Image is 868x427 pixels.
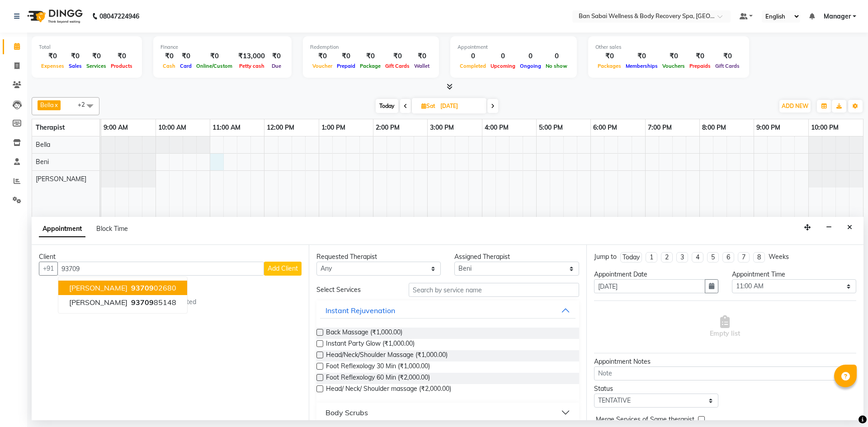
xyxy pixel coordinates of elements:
[39,43,135,51] div: Total
[40,101,54,108] span: Bella
[96,225,128,233] span: Block Time
[412,51,432,61] div: ₹0
[595,63,623,69] span: Packages
[687,51,713,61] div: ₹0
[108,51,135,61] div: ₹0
[537,121,565,134] a: 5:00 PM
[319,121,348,134] a: 1:00 PM
[376,99,398,113] span: Today
[310,43,432,51] div: Redemption
[326,384,451,395] span: Head/ Neck/ Shoulder massage (₹2,000.00)
[36,158,49,166] span: Beni
[269,63,283,69] span: Due
[23,4,85,29] img: logo
[809,121,841,134] a: 10:00 PM
[738,252,750,263] li: 7
[101,121,130,134] a: 9:00 AM
[438,99,483,113] input: 2025-09-13
[373,121,402,134] a: 2:00 PM
[237,63,267,69] span: Petty cash
[235,51,269,61] div: ₹13,000
[594,357,856,366] div: Appointment Notes
[595,43,742,51] div: Other sales
[824,12,851,21] span: Manager
[595,51,623,61] div: ₹0
[39,51,66,61] div: ₹0
[160,63,178,69] span: Cash
[84,51,108,61] div: ₹0
[358,63,383,69] span: Package
[713,51,742,61] div: ₹0
[753,252,765,263] li: 8
[108,63,135,69] span: Products
[39,221,85,237] span: Appointment
[676,252,688,263] li: 3
[383,63,412,69] span: Gift Cards
[39,63,66,69] span: Expenses
[269,51,284,61] div: ₹0
[518,51,543,61] div: 0
[722,252,734,263] li: 6
[320,302,575,319] button: Instant Rejuvenation
[732,270,856,279] div: Appointment Time
[131,298,154,307] span: 93709
[129,298,176,307] ngb-highlight: 85148
[843,221,856,235] button: Close
[458,43,570,51] div: Appointment
[160,51,178,61] div: ₹0
[458,63,488,69] span: Completed
[326,339,415,350] span: Instant Party Glow (₹1,000.00)
[428,121,456,134] a: 3:00 PM
[383,51,412,61] div: ₹0
[518,63,543,69] span: Ongoing
[623,253,640,262] div: Today
[54,101,58,108] a: x
[646,252,657,263] li: 1
[660,63,687,69] span: Vouchers
[84,63,108,69] span: Services
[412,63,432,69] span: Wallet
[594,384,718,394] div: Status
[623,51,660,61] div: ₹0
[39,262,58,276] button: +91
[194,51,235,61] div: ₹0
[310,285,401,295] div: Select Services
[594,270,718,279] div: Appointment Date
[543,51,570,61] div: 0
[264,121,297,134] a: 12:00 PM
[325,407,368,418] div: Body Scrubs
[325,305,395,316] div: Instant Rejuvenation
[687,63,713,69] span: Prepaids
[710,315,740,338] span: Empty list
[131,283,154,292] span: 93709
[69,298,127,307] span: [PERSON_NAME]
[769,252,789,262] div: Weeks
[36,123,65,131] span: Therapist
[419,103,438,109] span: Sat
[335,51,358,61] div: ₹0
[700,121,728,134] a: 8:00 PM
[594,279,705,293] input: yyyy-mm-dd
[310,63,335,69] span: Voucher
[782,103,808,109] span: ADD NEW
[310,51,335,61] div: ₹0
[488,51,518,61] div: 0
[335,63,358,69] span: Prepaid
[482,121,511,134] a: 4:00 PM
[66,51,84,61] div: ₹0
[326,328,402,339] span: Back Massage (₹1,000.00)
[713,63,742,69] span: Gift Cards
[57,262,264,276] input: Search by Name/Mobile/Email/Code
[707,252,719,263] li: 5
[543,63,570,69] span: No show
[78,101,92,108] span: +2
[39,252,302,262] div: Client
[36,175,86,183] span: [PERSON_NAME]
[66,63,84,69] span: Sales
[692,252,703,263] li: 4
[454,252,579,262] div: Assigned Therapist
[320,404,575,421] button: Body Scrubs
[458,51,488,61] div: 0
[661,252,673,263] li: 2
[326,361,430,373] span: Foot Reflexology 30 Min (₹1,000.00)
